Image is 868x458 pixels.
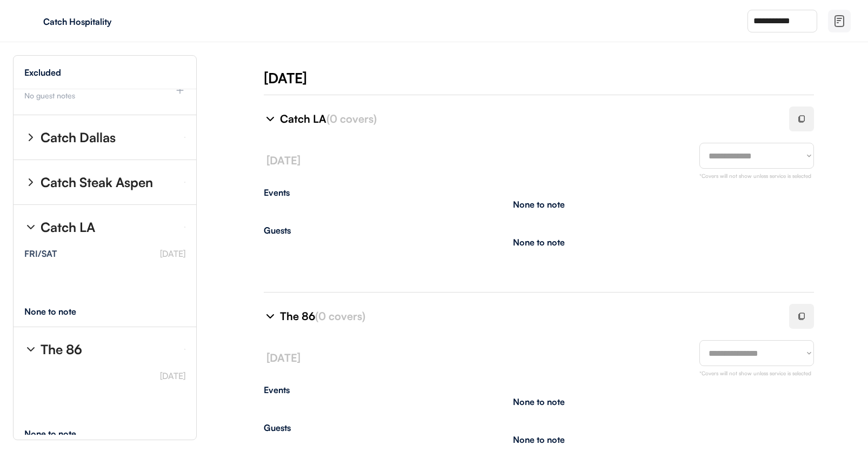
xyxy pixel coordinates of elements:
img: chevron-right%20%281%29.svg [24,343,37,356]
img: chevron-right%20%281%29.svg [24,221,37,234]
img: chevron-right%20%281%29.svg [24,131,37,144]
div: The 86 [280,309,776,324]
font: [DATE] [266,154,301,167]
img: yH5BAEAAAAALAAAAAABAAEAAAIBRAA7 [22,12,39,30]
font: (0 covers) [326,112,377,125]
div: Catch LA [41,221,95,234]
img: chevron-right%20%281%29.svg [24,176,37,189]
div: None to note [24,307,96,316]
div: Excluded [24,68,61,77]
img: chevron-right%20%281%29.svg [264,310,277,323]
strong: [PERSON_NAME] [24,80,83,89]
div: Events [264,386,814,394]
div: FRI/SAT [24,249,57,258]
font: *Covers will not show unless service is selected [699,172,811,179]
div: Catch Hospitality [43,17,179,26]
div: Catch LA [280,111,776,127]
div: Events [264,188,814,197]
div: The 86 [41,343,82,356]
div: Guests [264,423,814,432]
font: *Covers will not show unless service is selected [699,370,811,376]
div: None to note [513,435,565,444]
div: [DATE] [264,68,868,88]
font: [DATE] [160,248,185,259]
img: file-02.svg [833,15,846,28]
div: None to note [513,397,565,406]
font: (0 covers) [315,309,365,323]
font: [DATE] [160,370,185,381]
div: Guests [264,226,814,235]
div: Catch Steak Aspen [41,176,153,189]
div: Catch Dallas [41,131,116,144]
div: No guest notes [24,92,157,99]
img: chevron-right%20%281%29.svg [264,112,277,125]
img: plus%20%281%29.svg [175,85,185,96]
div: None to note [24,429,96,438]
div: None to note [513,200,565,209]
div: None to note [513,238,565,247]
font: [DATE] [266,351,301,364]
